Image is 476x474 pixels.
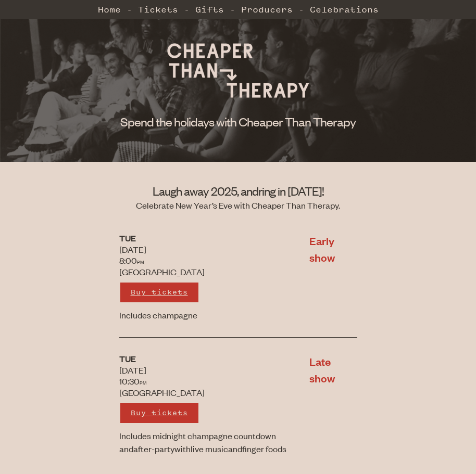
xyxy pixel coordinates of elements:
[119,244,352,255] div: [DATE]
[309,353,357,386] div: Late show
[137,258,144,266] span: PM
[119,199,357,212] p: Celebrate New Year’s Eve with Cheaper Than Therapy.
[119,309,357,322] div: Includes champagne
[119,429,357,455] div: Includes midnight champagne countdown and with and
[119,353,136,365] div: Tue
[119,387,352,399] div: [GEOGRAPHIC_DATA]
[119,365,352,376] div: [DATE]
[119,402,199,424] a: Buy tickets
[133,443,174,454] span: after-party
[160,31,316,109] img: Cheaper Than Therapy
[119,255,352,266] div: 8:00
[140,378,146,387] span: PM
[242,443,286,454] span: finger foods
[119,183,357,199] h2: Laugh away 2025, and
[258,183,324,198] span: ring in [DATE]!
[119,266,352,278] div: [GEOGRAPHIC_DATA]
[309,233,357,265] div: Early show
[119,281,199,303] a: Buy tickets
[119,376,352,387] div: 10:30
[119,232,136,244] div: Tue
[191,443,228,454] span: live music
